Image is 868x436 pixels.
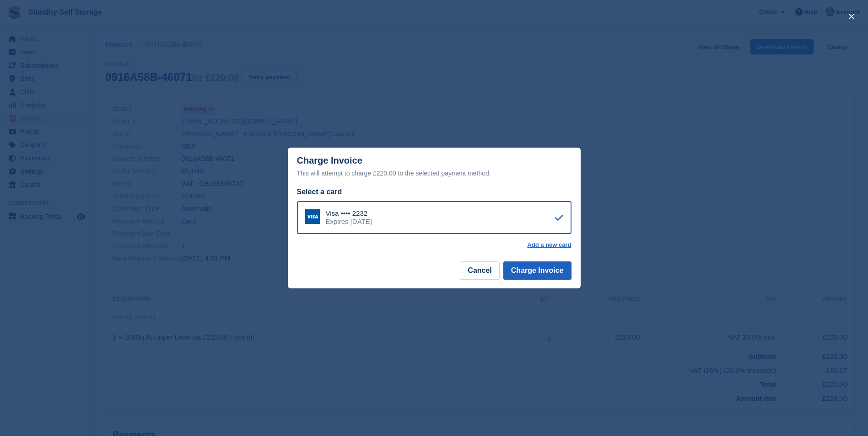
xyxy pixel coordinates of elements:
button: close [844,9,859,24]
div: Visa •••• 2232 [326,209,372,218]
a: Add a new card [527,241,571,249]
button: Cancel [460,261,499,280]
div: Select a card [297,186,571,197]
img: Visa Logo [305,209,320,224]
div: This will attempt to charge £220.00 to the selected payment method. [297,168,571,179]
div: Expires [DATE] [326,218,372,226]
div: Charge Invoice [297,155,571,179]
button: Charge Invoice [503,261,571,280]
